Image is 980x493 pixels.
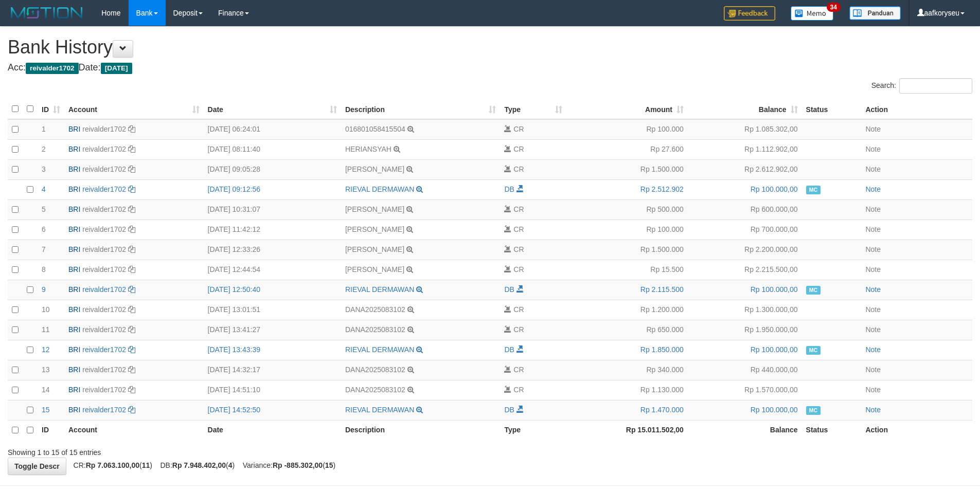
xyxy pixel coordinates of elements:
[566,119,688,140] td: Rp 100.000
[865,245,881,253] a: Note
[82,345,126,354] a: reivalder1702
[128,345,135,354] a: Copy reivalder1702 to clipboard
[64,99,204,119] th: Account: activate to sort column ascending
[566,260,688,280] td: Rp 15.500
[688,320,802,340] td: Rp 1.950.000,00
[42,165,46,173] span: 3
[204,300,341,320] td: [DATE] 13:01:51
[8,37,972,58] h1: Bank History
[806,286,821,295] span: Manually Checked by: aafzefaya
[82,386,126,394] a: reivalder1702
[128,125,135,133] a: Copy reivalder1702 to clipboard
[566,340,688,360] td: Rp 1.850.000
[504,285,514,294] span: DB
[566,280,688,300] td: Rp 2.115.500
[513,145,524,153] span: CR
[68,366,80,374] span: BRI
[513,265,524,273] span: CR
[688,179,802,199] td: Rp 100.000,00
[345,205,404,213] a: [PERSON_NAME]
[566,179,688,199] td: Rp 2.512.902
[849,6,901,20] img: panduan.png
[806,406,821,415] span: Manually Checked by: aafzefaya
[688,340,802,360] td: Rp 100.000,00
[688,280,802,300] td: Rp 100.000,00
[68,225,80,233] span: BRI
[68,245,80,253] span: BRI
[688,380,802,400] td: Rp 1.570.000,00
[204,199,341,220] td: [DATE] 10:31:07
[865,185,881,193] a: Note
[688,400,802,420] td: Rp 100.000,00
[566,240,688,260] td: Rp 1.500.000
[64,420,204,440] th: Account
[688,220,802,240] td: Rp 700.000,00
[228,461,233,469] strong: 4
[42,386,50,394] span: 14
[82,285,126,294] a: reivalder1702
[82,265,126,273] a: reivalder1702
[688,420,802,440] th: Balance
[325,461,333,469] strong: 15
[128,165,135,173] a: Copy reivalder1702 to clipboard
[128,325,135,334] a: Copy reivalder1702 to clipboard
[128,406,135,414] a: Copy reivalder1702 to clipboard
[204,420,341,440] th: Date
[128,205,135,213] a: Copy reivalder1702 to clipboard
[273,461,323,469] strong: Rp -885.302,00
[688,139,802,159] td: Rp 1.112.902,00
[566,199,688,220] td: Rp 500.000
[68,386,80,394] span: BRI
[688,300,802,320] td: Rp 1.300.000,00
[802,420,862,440] th: Status
[82,325,126,334] a: reivalder1702
[128,285,135,294] a: Copy reivalder1702 to clipboard
[204,260,341,280] td: [DATE] 12:44:54
[204,340,341,360] td: [DATE] 13:43:39
[865,125,881,133] a: Note
[345,345,414,354] a: RIEVAL DERMAWAN
[128,145,135,153] a: Copy reivalder1702 to clipboard
[865,366,881,374] a: Note
[42,185,46,193] span: 4
[68,185,80,193] span: BRI
[172,461,226,469] strong: Rp 7.948.402,00
[513,205,524,213] span: CR
[566,159,688,179] td: Rp 1.500.000
[500,420,566,440] th: Type
[204,240,341,260] td: [DATE] 12:33:26
[82,145,126,153] a: reivalder1702
[513,245,524,253] span: CR
[688,260,802,280] td: Rp 2.215.500,00
[68,145,80,153] span: BRI
[82,125,126,133] a: reivalder1702
[128,185,135,193] a: Copy reivalder1702 to clipboard
[204,139,341,159] td: [DATE] 08:11:40
[204,280,341,300] td: [DATE] 12:50:40
[806,186,821,194] span: Manually Checked by: aafzefaya
[566,220,688,240] td: Rp 100.000
[566,320,688,340] td: Rp 650.000
[513,165,524,173] span: CR
[42,225,46,233] span: 6
[42,265,46,273] span: 8
[865,285,881,294] a: Note
[861,99,972,119] th: Action
[345,125,405,133] a: 016801058415504
[26,63,79,74] span: reivalder1702
[82,245,126,253] a: reivalder1702
[204,220,341,240] td: [DATE] 11:42:12
[42,345,50,354] span: 12
[871,78,972,94] label: Search:
[341,99,501,119] th: Description: activate to sort column ascending
[42,245,46,253] span: 7
[68,345,80,354] span: BRI
[791,6,834,21] img: Button%20Memo.svg
[566,360,688,380] td: Rp 340.000
[566,139,688,159] td: Rp 27.600
[42,325,50,334] span: 11
[38,99,64,119] th: ID: activate to sort column ascending
[204,179,341,199] td: [DATE] 09:12:56
[345,285,414,294] a: RIEVAL DERMAWAN
[865,386,881,394] a: Note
